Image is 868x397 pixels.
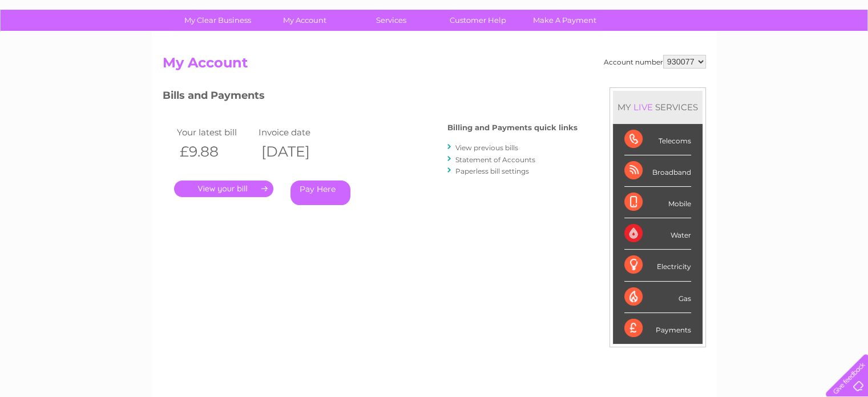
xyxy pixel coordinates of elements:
[624,155,691,187] div: Broadband
[604,55,706,69] div: Account number
[769,49,785,57] a: Blog
[344,10,438,31] a: Services
[163,87,578,107] h3: Bills and Payments
[624,124,691,155] div: Telecoms
[256,125,338,140] td: Invoice date
[174,140,256,163] th: £9.88
[447,123,578,132] h4: Billing and Payments quick links
[613,91,703,123] div: MY SERVICES
[518,10,612,31] a: Make A Payment
[653,6,732,20] a: 0333 014 3131
[290,181,350,205] a: Pay Here
[830,49,857,57] a: Log out
[624,187,691,218] div: Mobile
[257,10,352,31] a: My Account
[631,102,655,113] div: LIVE
[624,282,691,313] div: Gas
[163,55,706,77] h2: My Account
[667,49,689,57] a: Water
[728,49,762,57] a: Telecoms
[624,250,691,281] div: Electricity
[256,140,338,163] th: [DATE]
[696,49,721,57] a: Energy
[165,6,704,55] div: Clear Business is a trading name of Verastar Limited (registered in [GEOGRAPHIC_DATA] No. 3667643...
[455,155,535,164] a: Statement of Accounts
[624,313,691,344] div: Payments
[431,10,525,31] a: Customer Help
[624,218,691,250] div: Water
[792,49,820,57] a: Contact
[174,125,256,140] td: Your latest bill
[174,181,273,197] a: .
[455,167,529,175] a: Paperless bill settings
[171,10,265,31] a: My Clear Business
[30,30,88,65] img: logo.png
[455,143,518,152] a: View previous bills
